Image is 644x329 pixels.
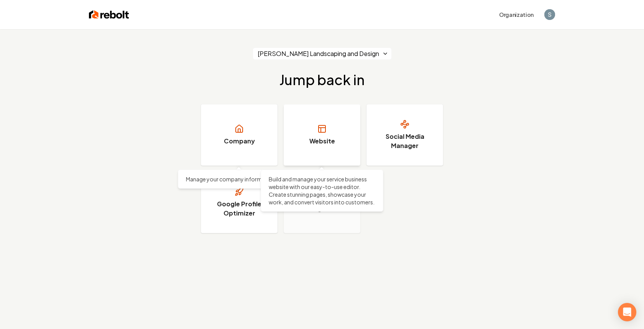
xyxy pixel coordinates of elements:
[253,48,392,60] button: [PERSON_NAME] Landscaping and Design
[201,172,278,233] a: Google Profile Optimizer
[376,132,434,150] h3: Social Media Manager
[618,303,636,321] div: Open Intercom Messenger
[224,137,255,146] h3: Company
[284,104,360,166] a: Website
[89,9,129,20] img: Rebolt Logo
[269,175,375,206] p: Build and manage your service business website with our easy-to-use editor. Create stunning pages...
[186,175,292,183] p: Manage your company information.
[544,9,555,20] button: Open user button
[544,9,555,20] img: Saygun Erkaraman
[309,137,335,146] h3: Website
[201,104,278,166] a: Company
[366,104,443,166] a: Social Media Manager
[210,199,268,218] h3: Google Profile Optimizer
[258,49,379,58] span: [PERSON_NAME] Landscaping and Design
[495,8,538,21] button: Organization
[279,72,365,87] h2: Jump back in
